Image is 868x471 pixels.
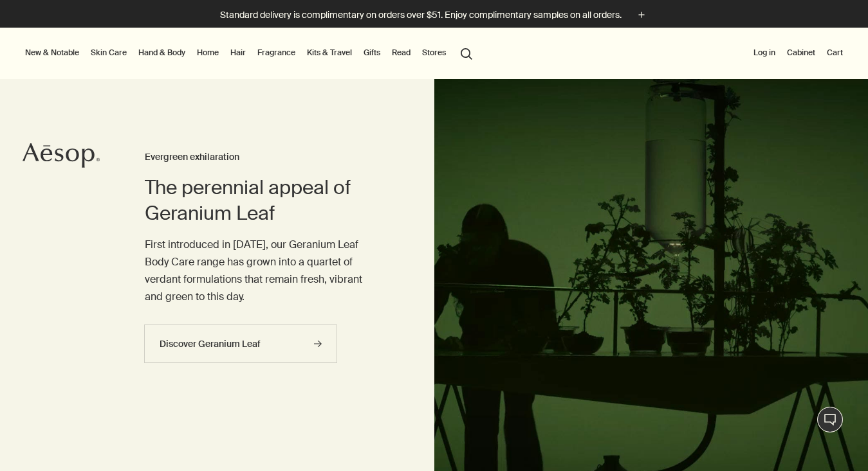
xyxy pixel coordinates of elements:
[220,8,649,22] button: Standard delivery is complimentary on orders over $51. Enjoy complimentary samples on all orders.
[389,45,413,60] a: Read
[136,45,188,60] a: Hand & Body
[751,28,845,79] nav: supplementary
[145,175,383,226] h2: The perennial appeal of Geranium Leaf
[23,143,100,168] svg: Aesop
[194,45,221,60] a: Home
[145,236,383,306] p: First introduced in [DATE], our Geranium Leaf Body Care range has grown into a quartet of verdant...
[824,45,845,60] button: Cart
[455,40,478,65] button: Open search
[228,45,248,60] a: Hair
[255,45,298,60] a: Fragrance
[817,407,843,432] button: Live Assistance
[420,45,448,60] button: Stores
[751,45,778,60] button: Log in
[23,28,478,79] nav: primary
[145,150,383,165] h3: Evergreen exhilaration
[361,45,383,60] a: Gifts
[23,45,82,60] button: New & Notable
[784,45,818,60] a: Cabinet
[23,143,100,172] a: Aesop
[88,45,129,60] a: Skin Care
[144,324,337,363] a: Discover Geranium Leaf
[220,8,622,22] p: Standard delivery is complimentary on orders over $51. Enjoy complimentary samples on all orders.
[304,45,355,60] a: Kits & Travel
